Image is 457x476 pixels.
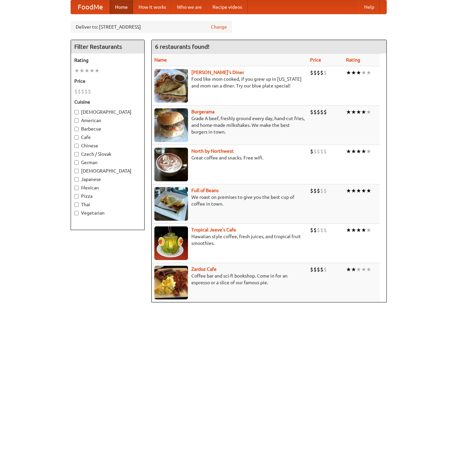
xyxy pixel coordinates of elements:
[310,187,313,194] li: $
[356,69,361,76] li: ★
[351,108,356,116] li: ★
[74,99,141,105] h5: Cuisine
[74,57,141,64] h5: Rating
[346,148,351,155] li: ★
[320,226,323,234] li: $
[74,134,141,141] label: Cafe
[88,88,91,95] li: $
[74,211,79,215] input: Vegetarian
[361,187,366,194] li: ★
[74,169,79,173] input: [DEMOGRAPHIC_DATA]
[154,76,305,89] p: Food like mom cooked, if you grew up in [US_STATE] and mom ran a diner. Try our blue plate special!
[74,117,141,124] label: American
[154,272,305,286] p: Coffee bar and sci-fi bookshop. Come in for an espresso or a slice of our famous pie.
[71,21,232,33] div: Deliver to: [STREET_ADDRESS]
[211,24,227,30] a: Change
[323,187,327,194] li: $
[74,78,141,84] h5: Price
[154,108,188,142] img: burgerama.jpg
[323,69,327,76] li: $
[361,69,366,76] li: ★
[323,108,327,116] li: $
[320,69,323,76] li: $
[356,187,361,194] li: ★
[74,135,79,140] input: Cafe
[191,266,217,272] a: Zardoz Cafe
[366,266,371,273] li: ★
[74,186,79,190] input: Mexican
[74,109,141,115] label: [DEMOGRAPHIC_DATA]
[356,226,361,234] li: ★
[154,57,167,63] a: Name
[191,148,234,154] a: North by Northwest
[323,148,327,155] li: $
[172,0,207,14] a: Who we are
[74,144,79,148] input: Chinese
[323,266,327,273] li: $
[351,266,356,273] li: ★
[310,266,313,273] li: $
[191,227,236,232] a: Tropical Jeeve's Cafe
[71,40,144,53] h4: Filter Restaurants
[310,57,321,63] a: Price
[310,148,313,155] li: $
[154,148,188,181] img: north.jpg
[366,108,371,116] li: ★
[74,203,79,207] input: Thai
[154,69,188,103] img: sallys.jpg
[71,0,110,14] a: FoodMe
[310,69,313,76] li: $
[155,43,210,50] ng-pluralize: 6 restaurants found!
[191,70,244,75] a: [PERSON_NAME]'s Diner
[366,148,371,155] li: ★
[361,148,366,155] li: ★
[74,67,79,74] li: ★
[74,118,79,123] input: American
[317,187,320,194] li: $
[74,160,79,165] input: German
[74,177,79,182] input: Japanese
[110,0,133,14] a: Home
[351,148,356,155] li: ★
[366,226,371,234] li: ★
[74,110,79,114] input: [DEMOGRAPHIC_DATA]
[154,194,305,207] p: We roast on premises to give you the best cup of coffee in town.
[81,88,84,95] li: $
[313,266,317,273] li: $
[361,108,366,116] li: ★
[310,226,313,234] li: $
[320,187,323,194] li: $
[346,266,351,273] li: ★
[79,67,84,74] li: ★
[366,187,371,194] li: ★
[154,266,188,299] img: zardoz.jpg
[94,67,100,74] li: ★
[74,151,141,157] label: Czech / Slovak
[317,148,320,155] li: $
[74,201,141,208] label: Thai
[346,108,351,116] li: ★
[133,0,172,14] a: How it works
[74,210,141,216] label: Vegetarian
[313,148,317,155] li: $
[74,194,79,198] input: Pizza
[313,69,317,76] li: $
[317,266,320,273] li: $
[207,0,247,14] a: Recipe videos
[346,226,351,234] li: ★
[320,266,323,273] li: $
[74,168,141,174] label: [DEMOGRAPHIC_DATA]
[313,187,317,194] li: $
[313,226,317,234] li: $
[78,88,81,95] li: $
[317,69,320,76] li: $
[74,176,141,183] label: Japanese
[74,184,141,191] label: Mexican
[191,188,219,193] a: Full of Beans
[191,109,215,114] a: Burgerama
